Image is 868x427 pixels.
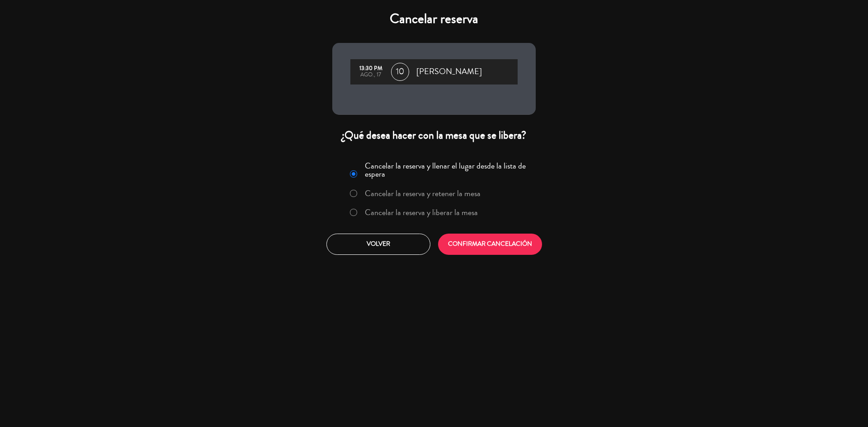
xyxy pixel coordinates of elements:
[332,11,536,27] h4: Cancelar reserva
[365,162,530,178] label: Cancelar la reserva y llenar el lugar desde la lista de espera
[391,63,409,81] span: 10
[438,234,542,255] button: CONFIRMAR CANCELACIÓN
[355,66,387,72] div: 13:30 PM
[332,128,536,142] div: ¿Qué desea hacer con la mesa que se libera?
[365,208,478,216] label: Cancelar la reserva y liberar la mesa
[365,189,481,197] label: Cancelar la reserva y retener la mesa
[326,234,430,255] button: Volver
[355,72,387,78] div: ago., 17
[416,65,482,79] span: [PERSON_NAME]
